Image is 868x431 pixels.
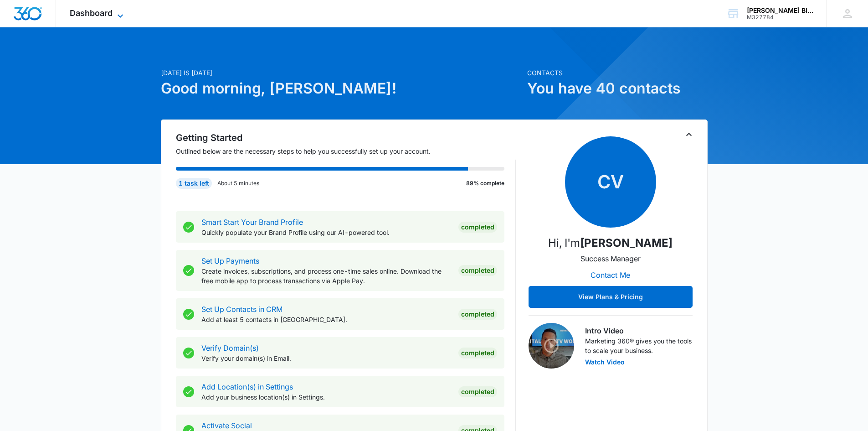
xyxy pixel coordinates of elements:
p: Quickly populate your Brand Profile using our AI-powered tool. [201,228,451,237]
h1: You have 40 contacts [527,78,708,99]
div: Completed [458,386,497,397]
p: Outlined below are the necessary steps to help you successfully set up your account. [176,146,516,156]
h2: Getting Started [176,131,516,145]
button: Toggle Collapse [683,129,694,140]
span: Cv [565,136,656,228]
a: Activate Social [201,421,252,430]
p: Add at least 5 contacts in [GEOGRAPHIC_DATA]. [201,315,451,324]
strong: [PERSON_NAME] [580,236,673,249]
h1: Good morning, [PERSON_NAME]! [161,78,522,99]
p: About 5 minutes [217,179,259,187]
div: Completed [458,222,497,233]
a: Set Up Payments [201,256,259,265]
p: 89% complete [466,179,504,187]
a: Smart Start Your Brand Profile [201,218,303,227]
p: Marketing 360® gives you the tools to scale your business. [585,336,693,355]
span: Dashboard [70,8,113,18]
p: Hi, I'm [548,235,673,251]
a: Add Location(s) in Settings [201,382,293,391]
div: 1 task left [176,178,212,189]
p: [DATE] is [DATE] [161,68,522,78]
a: Verify Domain(s) [201,343,259,353]
p: Success Manager [580,253,641,264]
p: Verify your domain(s) in Email. [201,353,451,363]
p: Contacts [527,68,708,78]
button: Contact Me [581,264,639,286]
button: Watch Video [585,359,625,365]
p: Add your business location(s) in Settings. [201,392,451,402]
div: account id [747,14,813,21]
h3: Intro Video [585,325,693,336]
a: Set Up Contacts in CRM [201,305,282,314]
button: View Plans & Pricing [529,286,693,308]
div: Completed [458,309,497,320]
img: Intro Video [529,323,574,369]
p: Create invoices, subscriptions, and process one-time sales online. Download the free mobile app t... [201,266,451,286]
div: Completed [458,265,497,276]
div: account name [747,7,813,14]
div: Completed [458,348,497,358]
